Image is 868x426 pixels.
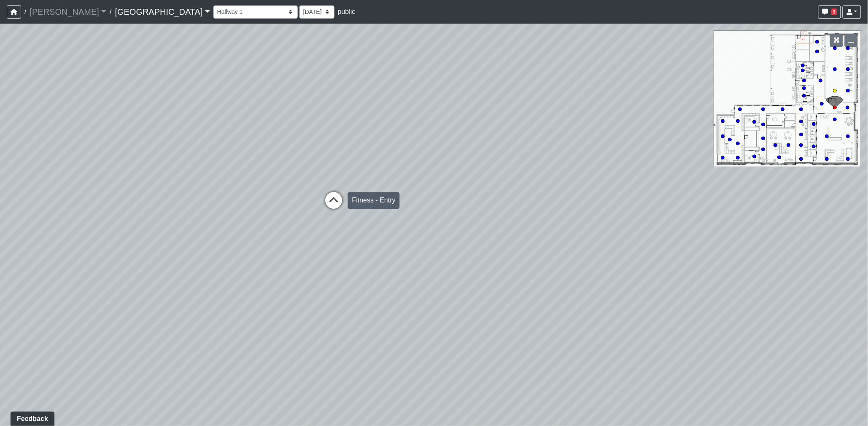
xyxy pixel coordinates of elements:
[348,192,400,209] div: Fitness - Entry
[115,3,210,20] a: [GEOGRAPHIC_DATA]
[6,409,56,426] iframe: Ybug feedback widget
[818,5,841,19] button: 3
[21,3,30,20] span: /
[831,8,837,15] span: 3
[106,3,115,20] span: /
[338,8,356,15] span: public
[30,3,106,20] a: [PERSON_NAME]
